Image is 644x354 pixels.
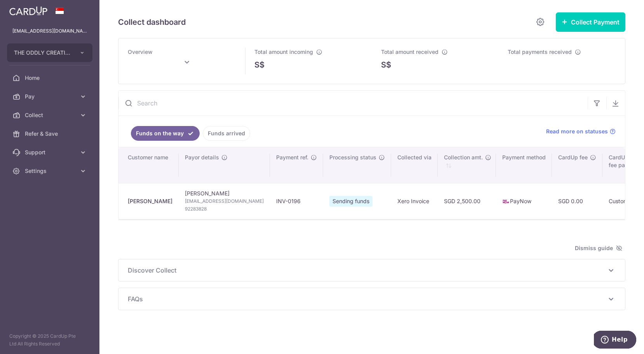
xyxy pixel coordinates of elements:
[9,6,47,16] img: CardUp
[546,128,616,135] a: Read more on statuses
[18,5,34,12] span: Help
[25,74,76,82] span: Home
[575,243,622,253] span: Dismiss guide
[128,266,616,275] p: Discover Collect
[438,183,496,219] td: SGD 2,500.00
[270,183,323,219] td: INV-0196
[128,294,606,304] span: FAQs
[444,154,483,161] span: Collection amt.
[276,154,308,161] span: Payment ref.
[381,48,439,55] span: Total amount received
[14,49,71,57] span: THE ODDLY CREATIVES PTE. LTD.
[12,27,87,35] p: [EMAIL_ADDRESS][DOMAIN_NAME]
[329,196,372,207] span: Sending funds
[381,59,391,71] span: S$
[556,12,625,32] button: Collect Payment
[118,91,588,116] input: Search
[323,147,391,183] th: Processing status
[118,147,179,183] th: Customer name
[329,154,376,161] span: Processing status
[185,205,264,213] span: 92283828
[203,126,250,141] a: Funds arrived
[185,154,219,161] span: Payor details
[179,183,270,219] td: [PERSON_NAME]
[546,128,608,135] span: Read more on statuses
[391,183,438,219] td: Xero Invoice
[502,198,510,205] img: paynow-md-4fe65508ce96feda548756c5ee0e473c78d4820b8ea51387c6e4ad89e58a5e61.png
[254,48,313,55] span: Total amount incoming
[128,197,172,205] div: [PERSON_NAME]
[438,147,496,183] th: Collection amt. : activate to sort column ascending
[25,149,76,156] span: Support
[131,126,200,141] a: Funds on the way
[25,167,76,175] span: Settings
[594,331,636,350] iframe: Opens a widget where you can find more information
[254,59,265,71] span: S$
[185,197,264,205] span: [EMAIL_ADDRESS][DOMAIN_NAME]
[508,48,572,55] span: Total payments received
[118,16,186,28] h5: Collect dashboard
[7,43,92,62] button: THE ODDLY CREATIVES PTE. LTD.
[179,147,270,183] th: Payor details
[128,48,153,55] span: Overview
[25,93,76,100] span: Pay
[128,266,606,275] span: Discover Collect
[552,147,602,183] th: CardUp fee
[609,154,633,169] span: CardUp fee payor
[128,294,616,304] p: FAQs
[270,147,323,183] th: Payment ref.
[496,183,552,219] td: PayNow
[558,154,588,161] span: CardUp fee
[552,183,602,219] td: SGD 0.00
[25,111,76,119] span: Collect
[496,147,552,183] th: Payment method
[391,147,438,183] th: Collected via
[25,130,76,138] span: Refer & Save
